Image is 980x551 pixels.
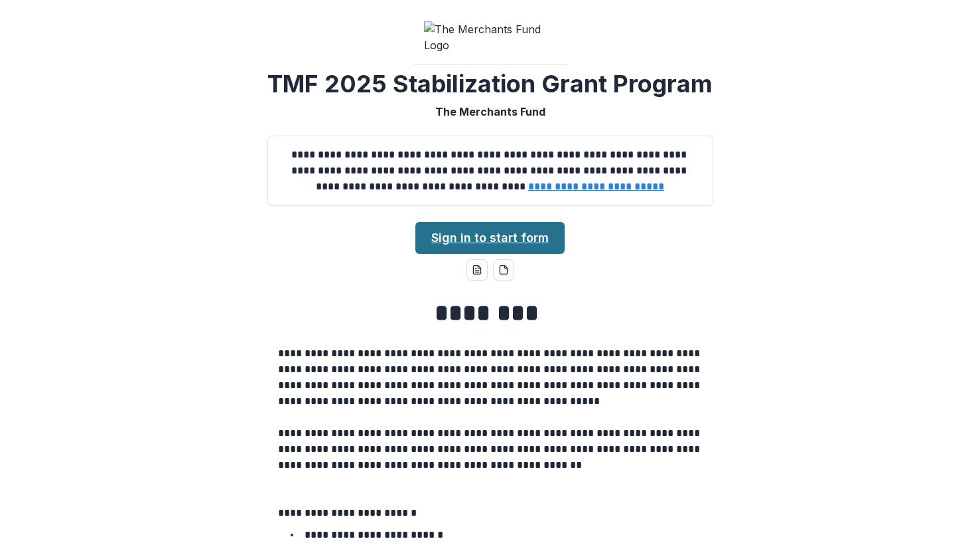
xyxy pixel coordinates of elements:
[424,21,557,53] img: The Merchants Fund Logo
[493,259,514,280] button: pdf-download
[435,104,545,120] p: The Merchants Fund
[267,70,713,98] h2: TMF 2025 Stabilization Grant Program
[466,259,488,280] button: word-download
[415,222,565,254] a: Sign in to start form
